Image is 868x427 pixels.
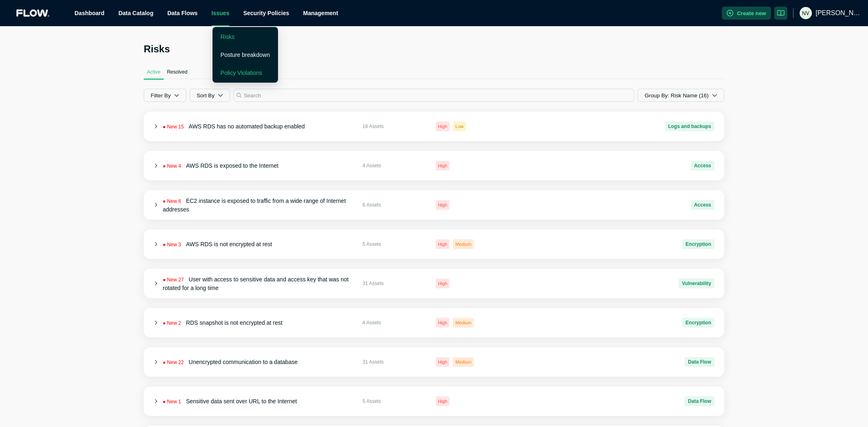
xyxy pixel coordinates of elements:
[167,69,188,75] span: Resolved
[221,70,262,76] a: Policy Violations
[637,89,724,102] button: Group By: Risk Name (16)
[186,398,297,405] span: Sensitive data sent over URL to the Internet
[186,162,278,169] span: AWS RDS is exposed to the Internet
[164,65,191,79] button: Resolved
[144,387,724,416] div: ● New 1Sensitive data sent over URL to the Internet5 AssetsHighData Flow
[665,121,714,131] span: Logs and backups
[436,357,450,367] div: High
[144,112,724,141] div: ● New 15AWS RDS has no automated backup enabled16 AssetsHighLowLogs and backups
[453,121,466,131] div: Low
[163,277,177,283] span: ● New
[186,319,283,326] span: RDS snapshot is not encrypted at rest
[144,190,724,220] div: ● New 6EC2 instance is exposed to traffic from a wide range of Internet addresses6 AssetsHighAccess
[453,239,474,249] div: Medium
[722,7,771,20] button: Create new
[144,89,186,102] button: Filter By
[163,163,177,169] span: ● New
[163,320,177,326] span: ● New
[436,318,450,328] div: High
[118,10,154,16] a: Data Catalog
[75,10,104,16] a: Dashboard
[163,198,177,204] span: ● New
[144,43,724,56] h2: Risks
[167,10,198,16] span: Data Flows
[221,52,270,58] a: Posture breakdown
[189,359,298,365] span: Unencrypted communication to a database
[144,308,724,337] div: ● New 2RDS snapshot is not encrypted at rest4 AssetsHighMediumEncryption
[436,200,450,210] div: High
[682,239,714,249] span: Encryption
[682,318,714,328] span: Encryption
[144,269,724,298] div: ● New 27User with access to sensitive data and access key that was not rotated for a long time31 ...
[163,399,177,405] span: ● New
[144,347,724,377] div: ● New 22Unencrypted communication to a database31 AssetsHighMediumData Flow
[800,7,812,19] img: 41fc20af0c1cf4c054f3615801c6e28a
[190,89,230,102] button: Sort By
[362,358,429,366] span: 31 Assets
[189,123,305,130] span: AWS RDS has no automated backup enabled
[144,151,724,180] div: ● New 4AWS RDS is exposed to the Internet4 AssetsHighAccess
[163,399,181,405] span: 1
[436,279,450,288] div: High
[163,276,349,291] span: User with access to sensitive data and access key that was not rotated for a long time
[436,239,450,249] div: High
[691,161,714,171] span: Access
[147,69,160,75] span: Active
[186,241,272,247] span: AWS RDS is not encrypted at rest
[362,279,429,288] span: 31 Assets
[453,357,474,367] div: Medium
[163,242,177,247] span: ● New
[233,89,634,102] input: Search
[362,240,429,248] span: 5 Assets
[144,229,724,259] div: ● New 3AWS RDS is not encrypted at rest5 AssetsHighMediumEncryption
[362,162,429,170] span: 4 Assets
[163,360,184,365] span: 22
[163,198,181,204] span: 6
[163,360,177,365] span: ● New
[362,201,429,209] span: 6 Assets
[144,65,164,79] button: Active
[685,396,714,406] span: Data Flow
[163,124,177,130] span: ● New
[163,242,181,247] span: 3
[436,396,450,406] div: High
[163,163,181,169] span: 4
[691,200,714,210] span: Access
[685,357,714,367] span: Data Flow
[362,122,429,130] span: 16 Assets
[436,121,450,131] div: High
[221,34,235,40] a: Risks
[163,277,184,283] span: 27
[163,124,184,130] span: 15
[243,10,289,16] a: Security Policies
[163,320,181,326] span: 2
[678,279,714,288] span: Vulnerability
[362,397,429,405] span: 5 Assets
[163,198,346,213] span: EC2 instance is exposed to traffic from a wide range of Internet addresses
[453,318,474,328] div: Medium
[436,161,450,171] div: High
[362,319,429,327] span: 4 Assets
